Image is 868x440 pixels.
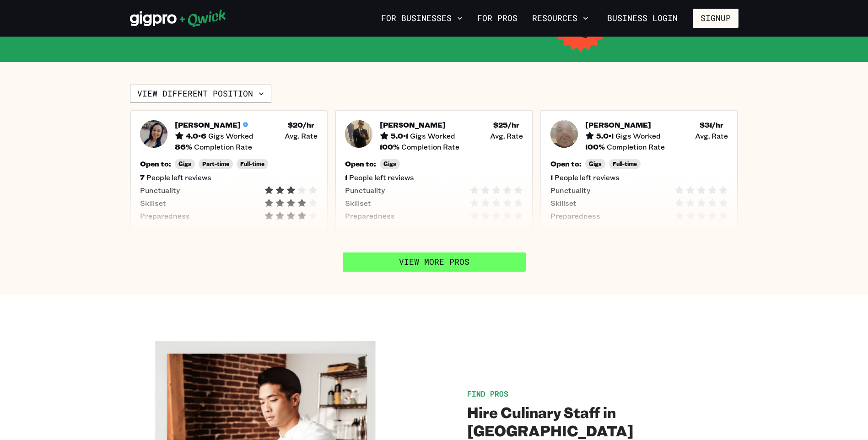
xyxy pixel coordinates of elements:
[345,186,385,195] span: Punctuality
[474,11,521,26] a: For Pros
[288,120,314,129] h5: $ 20 /hr
[380,120,446,129] h5: [PERSON_NAME]
[585,142,605,151] h5: 100 %
[693,9,739,28] button: Signup
[146,173,211,182] span: People left reviews
[528,11,592,26] button: Resources
[140,120,167,148] img: Pro headshot
[410,131,455,140] span: Gigs Worked
[615,131,661,140] span: Gigs Worked
[380,142,399,151] h5: 100 %
[343,252,526,272] a: View More Pros
[550,186,590,195] span: Punctuality
[383,161,396,167] span: Gigs
[550,173,553,182] h5: 1
[401,142,459,151] span: Completion Rate
[607,142,665,151] span: Completion Rate
[240,161,264,167] span: Full-time
[467,403,739,440] h2: Hire Culinary Staff in [GEOGRAPHIC_DATA]
[140,159,171,168] h5: Open to:
[613,161,637,167] span: Full-time
[585,120,651,129] h5: [PERSON_NAME]
[550,211,600,220] span: Preparedness
[345,159,376,168] h5: Open to:
[589,161,602,167] span: Gigs
[345,199,371,208] span: Skillset
[599,9,685,28] a: Business Login
[285,131,318,140] span: Avg. Rate
[208,131,253,140] span: Gigs Worked
[140,199,166,208] span: Skillset
[596,131,614,140] h5: 5.0 • 1
[194,142,252,151] span: Completion Rate
[700,120,723,129] h5: $ 31 /hr
[175,120,241,129] h5: [PERSON_NAME]
[345,211,395,220] span: Preparedness
[140,186,180,195] span: Punctuality
[490,131,523,140] span: Avg. Rate
[130,85,271,103] button: View different position
[550,199,577,208] span: Skillset
[186,131,206,140] h5: 4.0 • 6
[550,159,582,168] h5: Open to:
[140,173,145,182] h5: 7
[695,131,728,140] span: Avg. Rate
[130,110,328,231] button: Pro headshot[PERSON_NAME]4.0•6Gigs Worked$20/hr Avg. Rate86%Completion RateOpen to:GigsPart-timeF...
[140,211,190,220] span: Preparedness
[178,161,191,167] span: Gigs
[335,110,533,231] button: Pro headshot[PERSON_NAME]5.0•1Gigs Worked$25/hr Avg. Rate100%Completion RateOpen to:Gigs1People l...
[345,173,347,182] h5: 1
[345,120,372,148] img: Pro headshot
[467,389,508,398] span: Find Pros
[540,110,739,231] button: Pro headshot[PERSON_NAME]5.0•1Gigs Worked$31/hr Avg. Rate100%Completion RateOpen to:GigsFull-time...
[377,11,466,26] button: For Businesses
[349,173,414,182] span: People left reviews
[550,120,578,148] img: Pro headshot
[391,131,408,140] h5: 5.0 • 1
[555,173,620,182] span: People left reviews
[175,142,192,151] h5: 86 %
[202,161,229,167] span: Part-time
[493,120,519,129] h5: $ 25 /hr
